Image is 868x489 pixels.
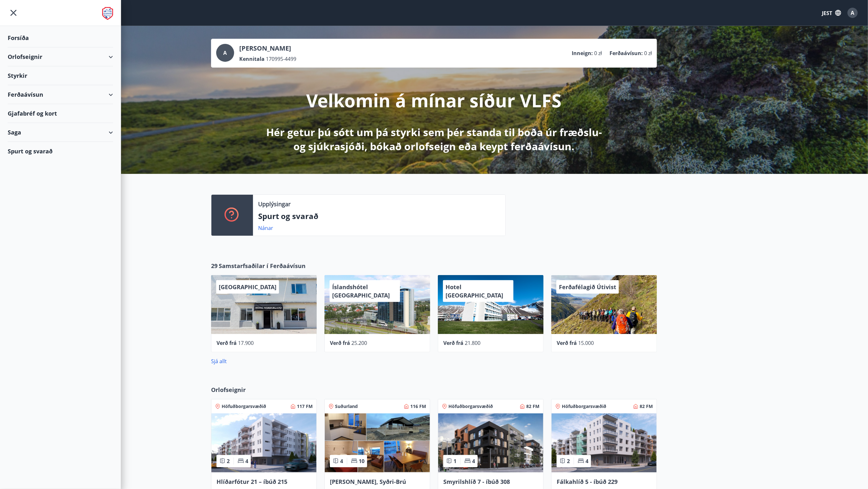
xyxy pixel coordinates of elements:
font: 2 [227,458,230,465]
font: Ferðaávísun [8,91,43,98]
button: A [845,5,860,20]
font: Verð frá [443,339,463,346]
font: 117 [297,403,305,409]
font: Höfuðborgarsvæðið [448,403,493,409]
font: A [851,9,855,16]
font: 29 [211,262,217,270]
font: [PERSON_NAME] [239,44,291,53]
font: Forsíða [8,34,29,42]
font: Íslandshótel [GEOGRAPHIC_DATA] [332,283,390,299]
font: Samstarfsaðilar í Ferðaávísun [219,262,306,270]
font: 15.000 [578,339,594,346]
font: Ferðaávísun [610,50,641,57]
font: Ferðafélagið Útivist [559,283,616,291]
font: Verð frá [330,339,350,346]
font: Sjá allt [211,358,227,365]
font: Orlofseignir [211,386,246,394]
font: A [224,49,227,56]
font: 2 [567,458,570,465]
font: : [641,50,643,57]
font: 82 [526,403,531,409]
font: Inneign [572,50,591,57]
font: 0 zł [644,50,652,57]
font: 17.900 [238,339,254,346]
img: Danie paella [438,413,543,472]
font: Spurt og svarað [258,211,318,221]
font: FM [306,403,313,409]
font: Höfuðborgarsvæðið [222,403,266,409]
font: Spurt og svarað [8,147,53,155]
font: Smyrilshlíð 7 - íbúð 308 [443,478,510,485]
font: 21.800 [465,339,480,346]
font: 4 [585,458,588,465]
font: FM [646,403,653,409]
font: FM [419,403,426,409]
img: Danie paella [552,413,657,472]
font: 170995-4499 [266,55,296,62]
font: 25.200 [351,339,367,346]
font: 10 [359,458,364,465]
font: Styrkir [8,72,27,79]
button: JEST [819,7,844,19]
font: Velkomin á mínar síður VLFS [307,88,562,112]
font: 82 [640,403,645,409]
font: Nánar [258,224,273,232]
font: 116 [410,403,418,409]
font: Suðurland [335,403,358,409]
font: Hér getur þú sótt um þá styrki sem þér standa til boða úr fræðslu- og sjúkrasjóði, bókað orlofsei... [266,125,602,153]
font: Hlíðarfótur 21 – íbúð 215 [217,478,287,485]
font: Verð frá [217,339,237,346]
font: Saga [8,128,21,136]
font: Kennitala [239,55,265,62]
font: Hotel [GEOGRAPHIC_DATA] [446,283,503,299]
font: Höfuðborgarsvæðið [562,403,606,409]
font: [GEOGRAPHIC_DATA] [219,283,276,291]
font: Fálkahlíð 5 - íbúð 229 [557,478,618,485]
font: 0 zł [594,50,602,57]
font: JEST [822,10,832,17]
button: menu [8,7,19,19]
font: Verð frá [557,339,577,346]
font: Orlofseignir [8,53,42,61]
img: Danie paella [325,413,430,472]
img: Danie paella [211,413,316,472]
img: logo_związku [102,7,113,20]
font: Upplýsingar [258,200,291,208]
font: 1 [454,458,456,465]
font: Gjafabréf og kort [8,110,57,117]
font: [PERSON_NAME], Syðri-Brú [330,478,406,485]
font: 4 [472,458,475,465]
font: FM [533,403,539,409]
font: : [591,50,593,57]
font: 4 [245,458,248,465]
font: 4 [340,458,343,465]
